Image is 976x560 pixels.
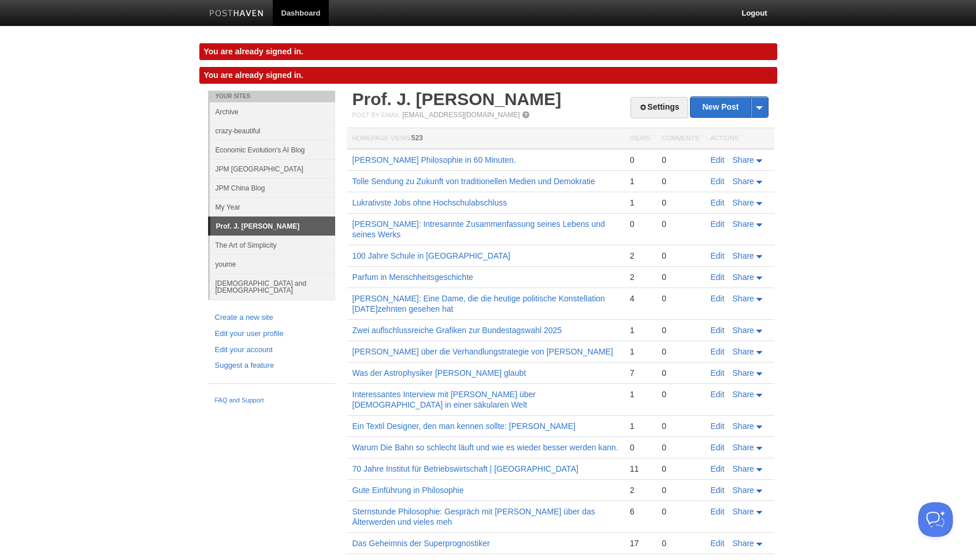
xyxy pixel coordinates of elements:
iframe: Help Scout Beacon - Open [918,502,953,537]
a: FAQ and Support [215,395,328,406]
a: Was der Astrophysiker [PERSON_NAME] glaubt [352,368,526,378]
a: Edit [711,294,725,303]
a: Edit [711,464,725,473]
a: [PERSON_NAME] über die Verhandlungstrategie von [PERSON_NAME] [352,347,613,356]
a: Settings [630,97,688,118]
a: Edit your account [215,344,328,356]
div: 0 [662,346,699,357]
div: 1 [630,421,650,431]
span: Post by Email [352,111,400,118]
a: Lukrativste Jobs ohne Hochschulabschluss [352,198,507,207]
a: JPM [GEOGRAPHIC_DATA] [210,159,335,178]
a: My Year [210,197,335,216]
a: Zwei auflschlussreiche Grafiken zur Bundestagswahl 2025 [352,326,562,335]
a: Das Geheimnis der Superprognostiker [352,539,490,548]
div: 0 [662,219,699,229]
div: 6 [630,506,650,517]
div: 7 [630,368,650,378]
a: JPM China Blog [210,178,335,197]
span: Share [733,272,754,282]
span: You are already signed in. [204,70,303,80]
div: 1 [630,346,650,357]
div: 0 [662,176,699,186]
a: Edit your user profile [215,328,328,340]
th: Views [624,128,656,150]
a: Parfum in Menschheitsgeschichte [352,272,473,282]
a: New Post [691,97,767,117]
a: Edit [711,368,725,378]
a: Prof. J. [PERSON_NAME] [210,217,335,236]
div: 0 [662,197,699,208]
span: Share [733,219,754,229]
a: Edit [711,390,725,399]
div: 2 [630,251,650,261]
a: Edit [711,507,725,516]
a: Create a new site [215,312,328,324]
div: 1 [630,176,650,186]
div: 0 [662,506,699,517]
div: 0 [662,421,699,431]
span: Share [733,177,754,186]
a: Sternstunde Philosophie: Gespräch mit [PERSON_NAME] über das Älterwerden und vieles meh [352,507,595,527]
div: 0 [662,442,699,453]
div: 0 [662,251,699,261]
a: [PERSON_NAME] Philosophie in 60 Minuten. [352,155,516,165]
a: Edit [711,177,725,186]
a: 100 Jahre Schule in [GEOGRAPHIC_DATA] [352,251,510,260]
a: [PERSON_NAME]: Eine Dame, die die heutige politische Konstellation [DATE]zehnten gesehen hat [352,294,605,313]
a: Edit [711,219,725,229]
span: Share [733,486,754,495]
div: 1 [630,197,650,208]
a: Interessantes Interview mit [PERSON_NAME] über [DEMOGRAPHIC_DATA] in einer säkularen Welt [352,390,536,409]
a: Edit [711,251,725,260]
a: Economic Evolution's AI Blog [210,140,335,159]
a: crazy-beautiful [210,121,335,140]
img: Posthaven-bar [209,10,264,18]
div: 0 [662,389,699,400]
span: 523 [411,134,423,142]
a: Edit [711,443,725,452]
div: 11 [630,464,650,474]
th: Comments [656,128,704,150]
a: Edit [711,539,725,548]
a: Suggest a feature [215,360,328,372]
div: 0 [630,442,650,453]
div: 1 [630,325,650,335]
a: Archive [210,102,335,121]
span: Share [733,347,754,356]
div: 2 [630,272,650,282]
a: Gute Einführung in Philosophie [352,486,464,495]
span: Share [733,326,754,335]
span: Share [733,421,754,431]
div: 2 [630,485,650,495]
div: 0 [662,155,699,165]
a: [DEMOGRAPHIC_DATA] and [DEMOGRAPHIC_DATA] [210,274,335,300]
a: Edit [711,326,725,335]
div: You are already signed in. [199,43,777,60]
div: 0 [662,293,699,304]
span: Share [733,443,754,452]
a: Edit [711,198,725,207]
span: Share [733,294,754,303]
a: Edit [711,272,725,282]
a: [EMAIL_ADDRESS][DOMAIN_NAME] [402,111,519,119]
div: 0 [630,219,650,229]
a: Edit [711,155,725,165]
span: Share [733,198,754,207]
span: Share [733,507,754,516]
a: Ein Textil Designer, den man kennen sollte: [PERSON_NAME] [352,421,576,431]
div: 0 [662,368,699,378]
a: Tolle Sendung zu Zukunft von traditionellen Medien und Demokratie [352,177,595,186]
div: 17 [630,538,650,548]
div: 0 [662,538,699,548]
a: The Art of Simplicity [210,236,335,255]
span: Share [733,464,754,473]
a: youme [210,255,335,274]
div: 0 [630,155,650,165]
div: 0 [662,464,699,474]
a: Edit [711,486,725,495]
a: Warum Die Bahn so schlecht läuft und wie es wieder besser werden kann. [352,443,618,452]
div: 0 [662,485,699,495]
th: Homepage Views [347,128,624,150]
a: Prof. J. [PERSON_NAME] [352,89,562,109]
